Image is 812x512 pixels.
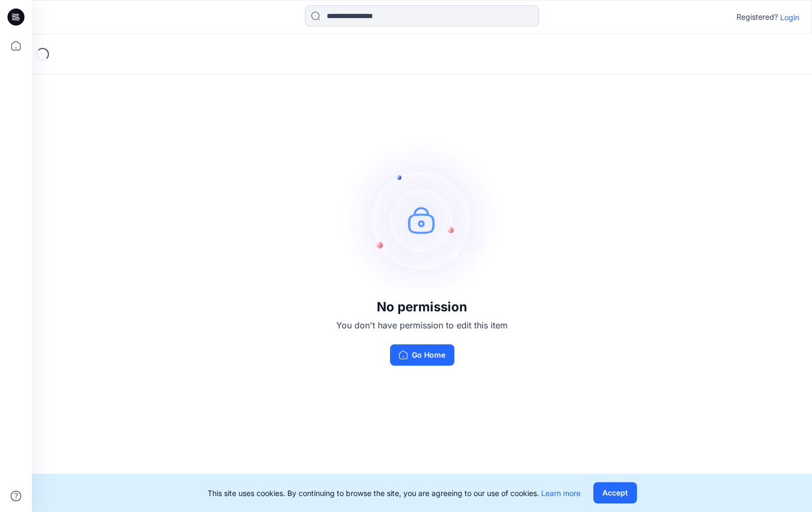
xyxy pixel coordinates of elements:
p: This site uses cookies. By continuing to browse the site, you are agreeing to our use of cookies. [208,488,581,499]
a: Learn more [541,489,581,498]
p: Login [780,12,799,23]
p: Registered? [736,11,778,23]
img: no-perm.svg [342,140,502,300]
button: Go Home [390,344,454,366]
button: Accept [593,482,637,503]
p: You don't have permission to edit this item [336,319,508,332]
h3: No permission [336,300,508,315]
